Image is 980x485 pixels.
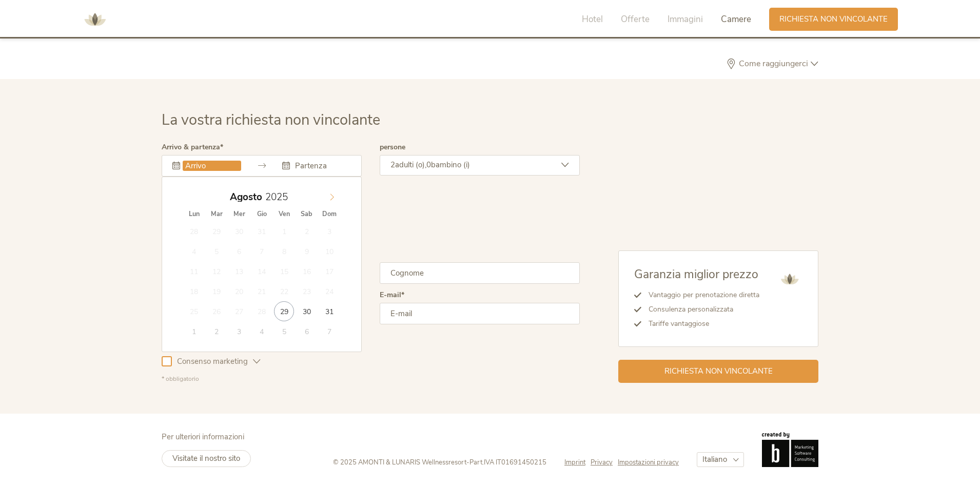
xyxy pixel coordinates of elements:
span: Agosto 19, 2025 [207,281,227,301]
span: Agosto 11, 2025 [184,261,204,281]
img: AMONTI & LUNARIS Wellnessresort [777,266,802,292]
span: Agosto 16, 2025 [297,261,317,281]
span: Settembre 6, 2025 [297,321,317,341]
span: Agosto 25, 2025 [184,301,204,321]
span: Settembre 5, 2025 [274,321,294,341]
span: Luglio 30, 2025 [229,221,249,241]
span: Luglio 28, 2025 [184,221,204,241]
span: Agosto 14, 2025 [251,261,271,281]
input: Arrivo [183,161,241,171]
span: Imprint [564,458,585,467]
span: Agosto 17, 2025 [319,261,339,281]
span: La vostra richiesta non vincolante [162,110,380,130]
span: Agosto 18, 2025 [184,281,204,301]
label: E-mail [380,292,404,299]
span: Agosto 27, 2025 [229,301,249,321]
img: AMONTI & LUNARIS Wellnessresort [80,4,110,35]
span: Agosto 9, 2025 [297,241,317,261]
span: Settembre 3, 2025 [229,321,249,341]
span: Agosto 26, 2025 [207,301,227,321]
li: Tariffe vantaggiose [641,317,759,331]
span: Agosto 31, 2025 [319,301,339,321]
input: E-mail [380,303,580,324]
span: Richiesta non vincolante [779,14,888,25]
span: Camere [721,13,751,25]
span: Agosto 12, 2025 [207,261,227,281]
span: Agosto 30, 2025 [297,301,317,321]
span: Agosto 5, 2025 [207,241,227,261]
span: - [466,458,469,467]
span: Agosto 4, 2025 [184,241,204,261]
span: Consenso marketing [172,356,253,367]
span: Agosto 24, 2025 [319,281,339,301]
span: Agosto 28, 2025 [251,301,271,321]
span: Agosto 13, 2025 [229,261,249,281]
span: Luglio 29, 2025 [207,221,227,241]
span: Luglio 31, 2025 [251,221,271,241]
span: © 2025 AMONTI & LUNARIS Wellnessresort [333,458,466,467]
span: Come raggiungerci [736,60,811,68]
span: Lun [183,211,205,218]
span: Agosto 15, 2025 [274,261,294,281]
a: Impostazioni privacy [618,458,679,467]
span: Agosto 21, 2025 [251,281,271,301]
span: Agosto 3, 2025 [319,221,339,241]
span: Settembre 1, 2025 [184,321,204,341]
img: Brandnamic GmbH | Leading Hospitality Solutions [762,432,818,467]
span: Agosto 23, 2025 [297,281,317,301]
span: Settembre 7, 2025 [319,321,339,341]
span: 0 [426,160,431,170]
input: Partenza [292,161,351,171]
span: Garanzia miglior prezzo [634,266,758,282]
li: Consulenza personalizzata [641,302,759,317]
span: Immagini [668,13,703,25]
span: Privacy [591,458,613,467]
span: Mar [205,211,228,218]
span: Sab [296,211,318,218]
span: Offerte [621,13,650,25]
span: Hotel [582,13,603,25]
a: AMONTI & LUNARIS Wellnessresort [80,15,110,23]
a: Privacy [591,458,618,467]
span: Agosto 29, 2025 [274,301,294,321]
span: Agosto 10, 2025 [319,241,339,261]
span: bambino (i) [431,160,470,170]
span: Richiesta non vincolante [664,366,773,377]
div: * obbligatorio [162,375,580,383]
span: Agosto 20, 2025 [229,281,249,301]
span: Part.IVA IT01691450215 [469,458,546,467]
span: Agosto 22, 2025 [274,281,294,301]
span: Agosto 6, 2025 [229,241,249,261]
span: Mer [228,211,250,218]
span: Agosto 1, 2025 [274,221,294,241]
span: Ven [273,211,296,218]
span: adulti (o), [395,160,426,170]
a: Visitate il nostro sito [162,450,251,467]
span: Settembre 2, 2025 [207,321,227,341]
li: Vantaggio per prenotazione diretta [641,288,759,302]
span: Per ulteriori informazioni [162,432,244,442]
span: Agosto [230,192,262,202]
span: Agosto 7, 2025 [251,241,271,261]
input: Year [262,190,296,204]
label: Arrivo & partenza [162,144,223,151]
label: persone [380,144,405,151]
span: Visitate il nostro sito [172,453,240,463]
span: Dom [318,211,341,218]
a: Imprint [564,458,591,467]
span: Settembre 4, 2025 [251,321,271,341]
span: Agosto 2, 2025 [297,221,317,241]
span: Gio [250,211,273,218]
span: 2 [390,160,395,170]
span: Agosto 8, 2025 [274,241,294,261]
input: Cognome [380,262,580,284]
